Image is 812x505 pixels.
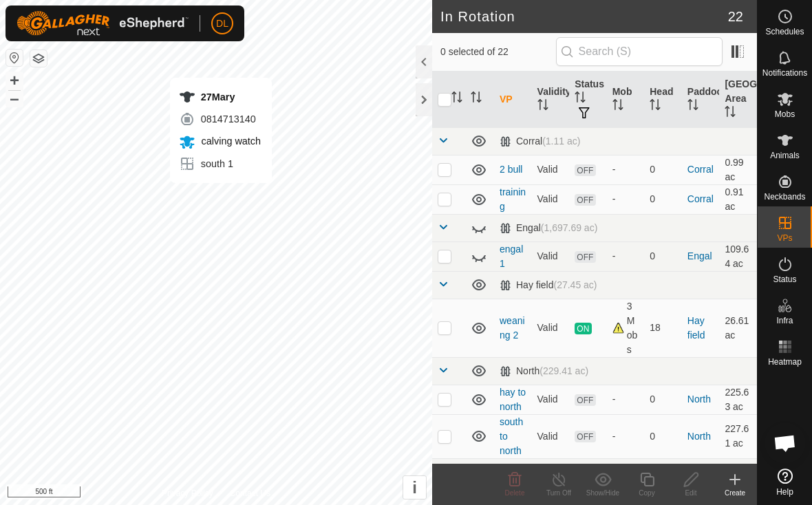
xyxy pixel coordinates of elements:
span: OFF [575,164,595,176]
span: Status [773,275,796,283]
p-sorticon: Activate to sort [537,101,548,112]
a: Engal [687,250,712,261]
span: OFF [575,194,595,206]
p-sorticon: Activate to sort [725,108,736,119]
a: Contact Us [230,487,270,499]
span: Neckbands [764,193,805,201]
span: ON [575,323,591,334]
button: i [403,476,426,499]
span: Mobs [775,110,795,118]
td: Valid [532,155,570,184]
h2: In Rotation [440,8,728,25]
span: OFF [575,394,595,406]
div: Hay field [500,279,597,291]
td: 225.63 ac [719,385,757,414]
span: 22 [728,6,743,27]
a: Corral [687,164,714,175]
div: Open chat [765,422,806,464]
p-sorticon: Activate to sort [575,94,586,105]
span: Schedules [765,28,804,36]
span: Notifications [762,69,807,77]
p-sorticon: Activate to sort [687,101,698,112]
div: 27Mary [179,89,261,105]
span: VPs [777,234,792,242]
span: OFF [575,251,595,263]
div: - [612,392,639,407]
div: Create [713,488,757,498]
a: Help [758,463,812,502]
a: North [687,394,711,405]
td: Valid [532,414,570,458]
span: (1,697.69 ac) [541,222,598,233]
td: 18 [644,299,682,357]
a: Corral [687,193,714,204]
div: Turn Off [537,488,581,498]
th: [GEOGRAPHIC_DATA] Area [719,72,757,128]
span: calving watch [198,136,261,147]
span: DL [216,17,228,31]
td: Valid [532,299,570,357]
button: – [6,90,23,107]
div: 0814713140 [179,111,261,127]
a: Hay field [687,315,705,341]
td: 0 [644,155,682,184]
img: Gallagher Logo [17,11,189,36]
span: 0 selected of 22 [440,45,556,59]
p-sorticon: Activate to sort [612,101,623,112]
td: 0 [644,241,682,271]
th: Head [644,72,682,128]
div: south 1 [179,155,261,172]
span: Heatmap [768,358,802,366]
td: 109.64 ac [719,241,757,271]
a: hay to north [500,387,526,412]
td: 0.99 ac [719,155,757,184]
button: Reset Map [6,50,23,66]
div: Engal [500,222,597,234]
span: (27.45 ac) [553,279,597,290]
p-sorticon: Activate to sort [471,94,482,105]
th: VP [494,72,532,128]
td: Valid [532,184,570,214]
span: (1.11 ac) [542,136,580,147]
div: - [612,192,639,206]
button: + [6,72,23,89]
th: Mob [607,72,645,128]
button: Map Layers [30,50,47,67]
p-sorticon: Activate to sort [451,94,462,105]
td: 0 [644,184,682,214]
span: i [412,478,417,497]
td: 0.91 ac [719,184,757,214]
div: 3 Mobs [612,299,639,357]
span: Animals [770,151,800,160]
a: North [687,431,711,442]
span: (229.41 ac) [539,365,588,376]
div: - [612,162,639,177]
span: Help [776,488,793,496]
span: Delete [505,489,525,497]
a: weaning 2 [500,315,525,341]
td: Valid [532,385,570,414]
span: Infra [776,316,793,325]
input: Search (S) [556,37,723,66]
a: Privacy Policy [162,487,213,499]
th: Status [569,72,607,128]
th: Paddock [682,72,720,128]
div: Copy [625,488,669,498]
div: Corral [500,136,580,147]
a: training [500,186,526,212]
a: south to north [500,416,523,456]
td: Valid [532,241,570,271]
td: 26.61 ac [719,299,757,357]
td: 0 [644,385,682,414]
span: OFF [575,431,595,442]
td: 0 [644,414,682,458]
td: 227.61 ac [719,414,757,458]
div: North [500,365,588,377]
div: Show/Hide [581,488,625,498]
a: engal 1 [500,244,523,269]
div: - [612,249,639,264]
div: Edit [669,488,713,498]
p-sorticon: Activate to sort [650,101,661,112]
th: Validity [532,72,570,128]
div: - [612,429,639,444]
